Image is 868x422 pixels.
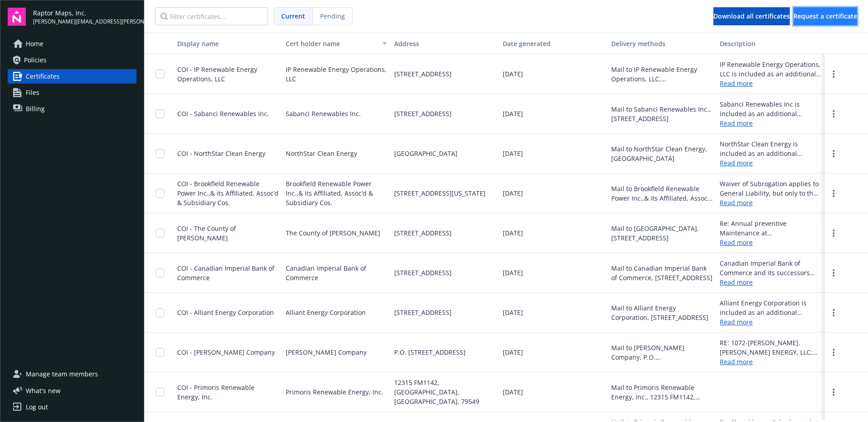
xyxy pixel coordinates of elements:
[156,308,165,317] input: Toggle Row Selected
[394,228,452,238] span: [STREET_ADDRESS]
[611,184,712,203] div: Mail to Brookfield Renewable Power Inc.,& its Affiliated, Assoc’d & Subsidiary Cos., [STREET_ADDR...
[503,188,523,198] span: [DATE]
[26,367,98,381] span: Manage team members
[286,347,367,357] span: [PERSON_NAME] Company
[828,188,839,199] a: more
[720,317,821,327] a: Read more
[177,308,274,317] span: COI - Alliant Energy Corporation
[611,263,712,282] div: Mail to Canadian Imperial Bank of Commerce, [STREET_ADDRESS]
[8,37,137,51] a: Home
[720,357,821,366] a: Read more
[720,219,821,238] div: Re: Annual preventive Maintenance at [GEOGRAPHIC_DATA], [STREET_ADDRESS] on [DATE] or [DATE] Evid...
[394,347,466,357] span: P.O. [STREET_ADDRESS]
[8,386,75,395] button: What's new
[503,69,523,79] span: [DATE]
[828,228,839,239] a: more
[611,65,712,84] div: Mail to IP Renewable Energy Operations, LLC, [STREET_ADDRESS]
[716,33,825,54] button: Description
[8,53,137,67] a: Policies
[503,109,523,118] span: [DATE]
[156,149,165,158] input: Toggle Row Selected
[394,109,452,118] span: [STREET_ADDRESS]
[156,388,165,397] input: Toggle Row Selected
[156,70,165,79] input: Toggle Row Selected
[793,12,857,20] span: Request a certificate
[720,338,821,357] div: RE: 1072-[PERSON_NAME]. [PERSON_NAME] ENERGY, LLC; (ITS PARENTS, SUBSIDIARIES, RELATED CORPORATIO...
[177,348,275,356] span: COI - [PERSON_NAME] Company
[720,99,821,118] div: Sabanci Renewables Inc is included as an additional insured as required by a written contract wit...
[313,8,352,25] span: Pending
[828,387,839,398] a: more
[391,33,499,54] button: Address
[286,263,387,282] span: Canadian Imperial Bank of Commerce
[394,268,452,277] span: [STREET_ADDRESS]
[394,149,458,158] span: [GEOGRAPHIC_DATA]
[26,69,60,84] span: Certificates
[720,79,821,88] a: Read more
[793,7,857,25] button: Request a certificate
[26,400,48,414] div: Log out
[394,378,495,406] span: 12315 FM1142, [GEOGRAPHIC_DATA], [GEOGRAPHIC_DATA], 79549
[26,37,43,51] span: Home
[713,7,790,25] button: Download all certificates
[611,383,712,402] div: Mail to Primoris Renewable Energy, Inc., 12315 FM1142, [GEOGRAPHIC_DATA], [GEOGRAPHIC_DATA], 79549
[720,158,821,168] a: Read more
[286,179,387,207] span: Brookfield Renewable Power Inc.,& its Affiliated, Assoc’d & Subsidiary Cos.
[24,53,47,67] span: Policies
[720,118,821,128] a: Read more
[156,348,165,357] input: Toggle Row Selected
[720,198,821,207] a: Read more
[177,264,274,282] span: COI - Canadian Imperial Bank of Commerce
[286,228,380,238] span: The County of [PERSON_NAME]
[286,149,357,158] span: NorthStar Clean Energy
[177,39,278,48] div: Display name
[828,108,839,119] a: more
[394,308,452,317] span: [STREET_ADDRESS]
[156,268,165,277] input: Toggle Row Selected
[720,258,821,277] div: Canadian Imperial Bank of Commerce and its successors and/or assigns are included as an additiona...
[8,85,137,100] a: Files
[155,7,268,25] input: Filter certificates...
[156,229,165,238] input: Toggle Row Selected
[156,109,165,118] input: Toggle Row Selected
[503,39,604,48] div: Date generated
[611,39,712,48] div: Delivery methods
[608,33,716,54] button: Delivery methods
[503,268,523,277] span: [DATE]
[394,39,495,48] div: Address
[8,69,137,84] a: Certificates
[286,109,361,118] span: Sabanci Renewables Inc.
[177,109,269,118] span: COI - Sabanci Renewables Inc.
[828,69,839,80] a: more
[394,188,486,198] span: [STREET_ADDRESS][US_STATE]
[282,33,391,54] button: Cert holder name
[720,39,821,48] div: Description
[174,33,282,54] button: Display name
[720,179,821,198] div: Waiver of Subrogation applies to General Liability, but only to the extent required by written co...
[611,303,712,322] div: Mail to Alliant Energy Corporation, [STREET_ADDRESS]
[720,277,821,287] a: Read more
[26,85,39,100] span: Files
[503,387,523,397] span: [DATE]
[156,189,165,198] input: Toggle Row Selected
[8,367,137,381] a: Manage team members
[828,347,839,358] a: more
[177,65,257,83] span: COI - IP Renewable Energy Operations, LLC
[33,18,137,26] span: [PERSON_NAME][EMAIL_ADDRESS][PERSON_NAME][DOMAIN_NAME]
[286,308,366,317] span: Alliant Energy Corporation
[177,224,236,242] span: COI - The County of [PERSON_NAME]
[33,8,137,26] button: Raptor Maps, Inc.[PERSON_NAME][EMAIL_ADDRESS][PERSON_NAME][DOMAIN_NAME]
[611,224,712,243] div: Mail to [GEOGRAPHIC_DATA], [STREET_ADDRESS]
[713,8,790,25] div: Download all certificates
[503,149,523,158] span: [DATE]
[320,11,345,21] span: Pending
[720,238,821,247] a: Read more
[177,149,265,158] span: COI - NorthStar Clean Energy
[177,179,278,207] span: COI - Brookfield Renewable Power Inc.,& its Affiliated, Assoc’d & Subsidiary Cos.
[503,347,523,357] span: [DATE]
[611,104,712,123] div: Mail to Sabanci Renewables Inc., [STREET_ADDRESS]
[611,144,712,163] div: Mail to NorthStar Clean Energy, [GEOGRAPHIC_DATA]
[286,65,387,84] span: IP Renewable Energy Operations, LLC
[503,228,523,238] span: [DATE]
[8,8,26,26] img: navigator-logo.svg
